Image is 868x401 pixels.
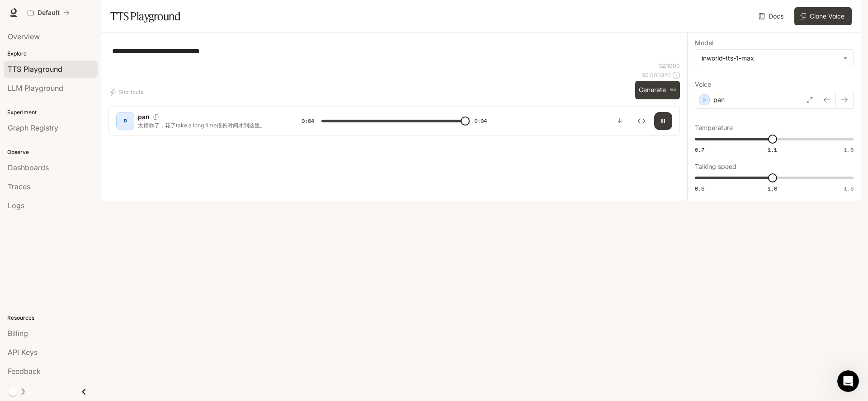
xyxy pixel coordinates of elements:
p: Talking speed [695,163,736,170]
span: 0.7 [695,146,704,154]
p: ⌘⏎ [670,88,676,93]
span: 1.0 [768,185,777,192]
div: inworld-tts-1-max [702,54,839,63]
p: pan [138,112,150,121]
p: 太糟糕了，花了take a long time很长时间才到这里。 [138,121,280,129]
span: 0:04 [474,117,487,126]
p: Temperature [695,125,733,131]
h1: TTS Playground [110,7,180,25]
span: 0:04 [302,117,314,126]
span: 0.5 [695,185,704,192]
span: 1.5 [844,146,854,154]
button: Clone Voice [794,7,852,25]
p: pan [713,95,725,104]
span: 1.5 [844,185,854,192]
p: $ 0.000320 [642,71,671,79]
button: Inspect [632,112,651,130]
button: All workspaces [24,4,74,22]
button: Copy Voice ID [150,114,162,120]
span: 1.1 [768,146,777,154]
p: Voice [695,81,711,88]
button: Generate⌘⏎ [635,81,680,99]
iframe: Intercom live chat [837,370,859,392]
div: inworld-tts-1-max [695,50,853,67]
p: Model [695,40,713,46]
a: Docs [757,7,787,25]
button: Shortcuts [108,85,147,99]
p: Default [38,9,60,17]
button: Download audio [611,112,629,130]
p: 32 / 1000 [659,62,680,70]
div: D [118,114,132,128]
